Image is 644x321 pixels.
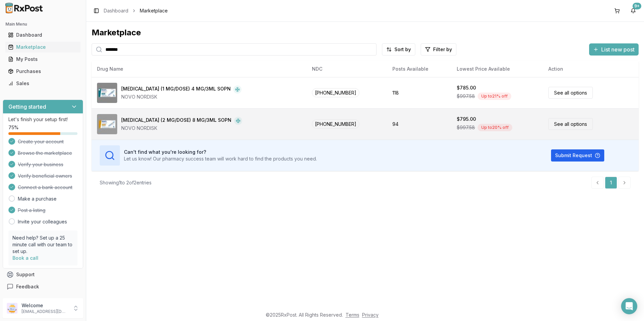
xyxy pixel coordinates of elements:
a: Invite your colleagues [18,218,67,225]
th: Lowest Price Available [451,61,543,77]
button: Dashboard [3,30,83,40]
div: NOVO NORDISK [121,94,241,100]
span: Create your account [18,138,64,145]
td: 94 [387,108,452,140]
a: My Posts [5,53,80,65]
span: Filter by [433,46,452,53]
img: User avatar [7,303,18,314]
a: Privacy [362,312,379,318]
a: List new post [589,47,639,53]
span: $997.58 [457,124,475,131]
div: Showing 1 to 2 of 2 entries [100,179,152,186]
span: Verify beneficial owners [18,173,72,179]
div: $785.00 [457,84,476,91]
th: NDC [307,61,387,77]
a: Book a call [12,255,38,261]
button: Feedback [3,281,83,293]
span: List new post [601,45,635,53]
span: [PHONE_NUMBER] [312,88,359,97]
button: Support [3,269,83,281]
span: 75 % [8,124,19,131]
h3: Getting started [8,103,46,111]
img: Ozempic (1 MG/DOSE) 4 MG/3ML SOPN [97,83,117,103]
button: Purchases [3,66,83,77]
div: NOVO NORDISK [121,125,242,132]
span: [PHONE_NUMBER] [312,119,359,129]
button: My Posts [3,54,83,65]
th: Action [543,61,639,77]
div: [MEDICAL_DATA] (2 MG/DOSE) 8 MG/3ML SOPN [121,117,231,125]
span: Connect a bank account [18,184,72,191]
div: Up to 20 % off [478,124,512,131]
div: Purchases [8,68,78,75]
img: Ozempic (2 MG/DOSE) 8 MG/3ML SOPN [97,114,117,134]
p: Need help? Set up a 25 minute call with our team to set up. [12,235,73,255]
span: Marketplace [140,7,168,14]
button: Marketplace [3,42,83,52]
h3: Can't find what you're looking for? [124,149,317,155]
button: List new post [589,43,639,56]
nav: breadcrumb [104,7,168,14]
button: Sort by [382,43,415,56]
p: Let's finish your setup first! [8,116,77,123]
button: 9+ [628,5,639,16]
div: Open Intercom Messenger [621,298,637,314]
nav: pagination [591,177,631,189]
div: Dashboard [8,32,78,38]
th: Posts Available [387,61,452,77]
h2: Main Menu [5,22,80,27]
p: [EMAIL_ADDRESS][DOMAIN_NAME] [22,309,68,314]
div: Marketplace [92,27,639,38]
a: See all options [548,87,593,99]
div: My Posts [8,56,78,63]
span: $997.58 [457,93,475,100]
button: Submit Request [551,149,604,162]
div: Marketplace [8,44,78,50]
button: Filter by [421,43,456,56]
div: Up to 21 % off [478,93,511,100]
button: Sales [3,78,83,89]
th: Drug Name [92,61,307,77]
a: Purchases [5,65,80,77]
a: Marketplace [5,41,80,53]
span: Sort by [394,46,411,53]
span: Post a listing [18,207,45,214]
span: Verify your business [18,161,63,168]
div: Sales [8,80,78,87]
td: 118 [387,77,452,108]
div: 9+ [633,3,641,9]
div: $795.00 [457,116,476,122]
a: Terms [346,312,359,318]
a: Dashboard [104,7,128,14]
a: See all options [548,118,593,130]
a: Sales [5,77,80,90]
div: [MEDICAL_DATA] (1 MG/DOSE) 4 MG/3ML SOPN [121,85,231,94]
a: Dashboard [5,29,80,41]
span: Feedback [16,283,39,290]
a: 1 [605,177,617,189]
img: RxPost Logo [3,3,46,13]
span: Browse the marketplace [18,150,72,156]
p: Let us know! Our pharmacy success team will work hard to find the products you need. [124,155,317,162]
a: Make a purchase [18,195,57,202]
p: Welcome [22,302,68,309]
